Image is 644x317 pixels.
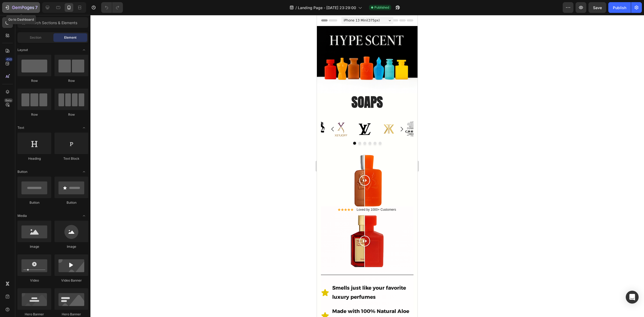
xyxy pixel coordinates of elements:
div: Image [17,244,51,249]
span: Toggle open [80,123,88,132]
strong: Smells just like your favorite luxury perfumes [15,270,89,285]
div: Video Banner [54,278,88,283]
div: Hero Banner [54,312,88,317]
span: Save [593,5,602,10]
div: 450 [5,57,13,61]
div: Open Intercom Messenger [626,291,639,304]
span: Landing Page - [DATE] 23:29:00 [298,5,356,10]
button: Dot [57,127,60,130]
div: Publish [613,5,626,10]
strong: Made with 100% Natural Aloe [PERSON_NAME] [15,293,92,308]
button: Dot [41,127,44,130]
span: Toggle open [80,212,88,220]
button: 7 [2,2,40,13]
span: Layout [17,48,28,52]
span: Toggle open [80,46,88,54]
button: Publish [608,2,631,13]
iframe: Design area [317,15,418,317]
span: Section [30,35,41,40]
button: Dot [36,127,39,130]
span: / [295,5,297,10]
div: Image [54,244,88,249]
div: Hero Banner [17,312,51,317]
span: Published [374,5,389,10]
button: Dot [52,127,54,130]
span: Media [17,213,27,218]
button: Carousel Next Arrow [77,107,92,122]
div: Row [54,112,88,117]
div: Video [17,278,51,283]
div: Row [17,78,51,83]
span: Button [17,169,27,174]
div: Row [17,112,51,117]
button: Dot [46,127,49,130]
p: 7 [35,4,38,11]
span: Element [64,35,76,40]
div: Button [54,200,88,205]
div: Beta [4,98,13,103]
div: Undo/Redo [101,2,123,13]
div: Text Block [54,156,88,161]
button: Dot [62,127,65,130]
div: Button [17,200,51,205]
p: Loved by 1000+ Customers [40,192,79,197]
span: Text [17,125,24,130]
div: Row [54,78,88,83]
div: Heading [17,156,51,161]
button: Save [588,2,606,13]
input: Search Sections & Elements [17,17,88,28]
img: image_demo.jpg [87,106,103,122]
span: Toggle open [80,167,88,176]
